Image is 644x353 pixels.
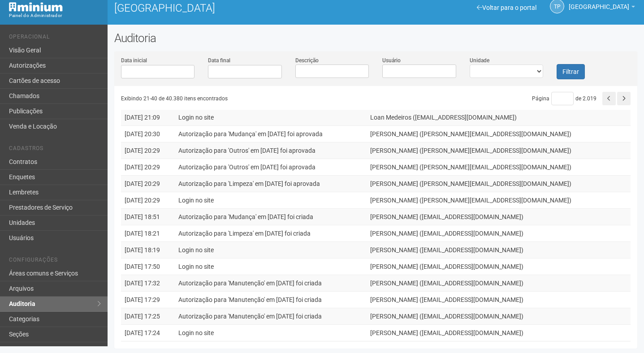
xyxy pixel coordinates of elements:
td: [PERSON_NAME] ([EMAIL_ADDRESS][DOMAIN_NAME]) [367,275,631,292]
td: Login no site [175,192,367,209]
td: [DATE] 17:32 [121,275,175,292]
img: Minium [9,2,63,12]
td: [DATE] 21:09 [121,109,175,126]
td: [PERSON_NAME] ([EMAIL_ADDRESS][DOMAIN_NAME]) [367,209,631,225]
td: [DATE] 20:29 [121,176,175,192]
td: [DATE] 17:25 [121,308,175,325]
td: [PERSON_NAME] ([EMAIL_ADDRESS][DOMAIN_NAME]) [367,225,631,242]
td: [PERSON_NAME] ([PERSON_NAME][EMAIL_ADDRESS][DOMAIN_NAME]) [367,159,631,176]
label: Usuário [382,56,401,65]
td: Autorização para 'Manutenção' em [DATE] foi criada [175,308,367,325]
td: [PERSON_NAME] ([EMAIL_ADDRESS][DOMAIN_NAME]) [367,325,631,341]
span: Página de 2.019 [532,95,596,102]
label: Descrição [295,56,319,65]
td: Autorização para 'Manutenção' em [DATE] foi criada [175,275,367,292]
td: [PERSON_NAME] ([EMAIL_ADDRESS][DOMAIN_NAME]) [367,308,631,325]
div: Painel do Administrador [9,12,101,20]
button: Filtrar [557,64,585,79]
td: [DATE] 18:21 [121,225,175,242]
td: Autorização para 'Limpeza' em [DATE] foi aprovada [175,176,367,192]
td: [PERSON_NAME] ([EMAIL_ADDRESS][DOMAIN_NAME]) [367,242,631,258]
td: [DATE] 18:51 [121,209,175,225]
td: [DATE] 20:29 [121,159,175,176]
td: Autorização para 'Mudança' em [DATE] foi aprovada [175,126,367,142]
td: Login no site [175,242,367,258]
td: [PERSON_NAME] ([PERSON_NAME][EMAIL_ADDRESS][DOMAIN_NAME]) [367,142,631,159]
td: Login no site [175,325,367,341]
td: Login no site [175,258,367,275]
a: [GEOGRAPHIC_DATA] [569,4,635,12]
h2: Auditoria [114,31,638,45]
label: Data inicial [121,56,147,65]
h1: [GEOGRAPHIC_DATA] [114,2,369,14]
td: Autorização para 'Manutenção' em [DATE] foi criada [175,292,367,308]
li: Operacional [9,34,101,43]
td: [DATE] 17:50 [121,258,175,275]
td: Autorização para 'Limpeza' em [DATE] foi criada [175,225,367,242]
td: Loan Medeiros ([EMAIL_ADDRESS][DOMAIN_NAME]) [367,109,631,126]
div: Exibindo 21-40 de 40.380 itens encontrados [121,92,378,105]
td: [DATE] 20:29 [121,192,175,209]
td: [PERSON_NAME] ([PERSON_NAME][EMAIL_ADDRESS][DOMAIN_NAME]) [367,192,631,209]
label: Data final [208,56,230,65]
td: [DATE] 18:19 [121,242,175,258]
td: [PERSON_NAME] ([EMAIL_ADDRESS][DOMAIN_NAME]) [367,292,631,308]
a: Voltar para o portal [477,4,536,11]
td: [DATE] 17:29 [121,292,175,308]
td: Login no site [175,109,367,126]
td: [DATE] 20:29 [121,142,175,159]
td: Autorização para 'Outros' em [DATE] foi aprovada [175,142,367,159]
td: Autorização para 'Outros' em [DATE] foi aprovada [175,159,367,176]
li: Configurações [9,257,101,266]
td: [PERSON_NAME] ([PERSON_NAME][EMAIL_ADDRESS][DOMAIN_NAME]) [367,126,631,142]
td: [DATE] 20:30 [121,126,175,142]
td: [DATE] 17:24 [121,325,175,341]
li: Cadastros [9,145,101,155]
td: [PERSON_NAME] ([EMAIL_ADDRESS][DOMAIN_NAME]) [367,258,631,275]
label: Unidade [470,56,489,65]
td: Autorização para 'Mudança' em [DATE] foi criada [175,209,367,225]
td: [PERSON_NAME] ([PERSON_NAME][EMAIL_ADDRESS][DOMAIN_NAME]) [367,176,631,192]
